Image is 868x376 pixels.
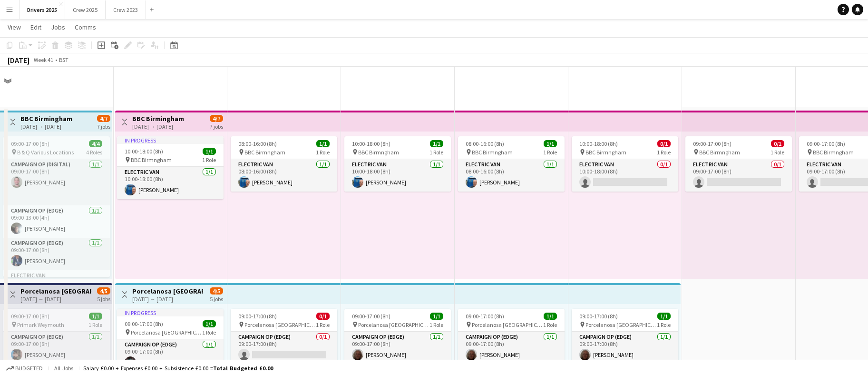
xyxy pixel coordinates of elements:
[89,313,102,320] span: 1/1
[685,136,792,192] app-job-card: 09:00-17:00 (8h)0/1 BBC Birmngham1 RoleElectric Van0/109:00-17:00 (8h)
[352,313,390,320] span: 09:00-17:00 (8h)
[75,23,96,31] span: Comms
[458,136,565,192] app-job-card: 08:00-16:00 (8h)1/1 BBC Birmngham1 RoleElectric Van1/108:00-16:00 (8h)[PERSON_NAME]
[231,136,337,192] app-job-card: 08:00-16:00 (8h)1/1 BBC Birmngham1 RoleElectric Van1/108:00-16:00 (8h)[PERSON_NAME]
[685,159,792,192] app-card-role: Electric Van0/109:00-17:00 (8h)
[20,114,72,123] h3: BBC Birmingham
[210,115,223,122] span: 4/7
[579,140,618,147] span: 10:00-18:00 (8h)
[117,167,224,199] app-card-role: Electric Van1/110:00-18:00 (8h)[PERSON_NAME]
[17,321,64,328] span: Primark Weymouth
[31,56,55,63] span: Week 41
[131,329,202,336] span: Porcelanosa [GEOGRAPHIC_DATA]
[125,148,163,155] span: 10:00-18:00 (8h)
[97,115,110,122] span: 4/7
[316,321,330,328] span: 1 Role
[238,313,277,320] span: 09:00-17:00 (8h)
[8,55,29,65] div: [DATE]
[51,23,65,31] span: Jobs
[125,320,163,327] span: 09:00-17:00 (8h)
[430,313,443,320] span: 1/1
[117,339,224,372] app-card-role: Campaign Op (Edge)1/109:00-17:00 (8h)[PERSON_NAME]
[657,313,671,320] span: 1/1
[17,149,74,156] span: B & Q Various Locations
[210,122,223,130] div: 7 jobs
[20,123,72,130] div: [DATE] → [DATE]
[458,309,565,364] app-job-card: 09:00-17:00 (8h)1/1 Porcelanosa [GEOGRAPHIC_DATA]1 RoleCampaign Op (Edge)1/109:00-17:00 (8h)[PERS...
[344,136,451,192] app-job-card: 10:00-18:00 (8h)1/1 BBC Birmngham1 RoleElectric Van1/110:00-18:00 (8h)[PERSON_NAME]
[458,332,565,364] app-card-role: Campaign Op (Edge)1/109:00-17:00 (8h)[PERSON_NAME]
[3,270,110,316] app-card-role-placeholder: Electric Van
[97,295,110,303] div: 5 jobs
[3,159,110,205] app-card-role: Campaign Op (Digital)1/109:00-17:00 (8h)[PERSON_NAME]
[132,123,184,130] div: [DATE] → [DATE]
[771,140,784,147] span: 0/1
[65,0,106,19] button: Crew 2025
[344,309,451,364] app-job-card: 09:00-17:00 (8h)1/1 Porcelanosa [GEOGRAPHIC_DATA]1 RoleCampaign Op (Edge)1/109:00-17:00 (8h)[PERS...
[4,21,25,33] a: View
[585,149,626,156] span: BBC Birmngham
[117,136,224,144] div: In progress
[210,295,223,303] div: 5 jobs
[466,313,504,320] span: 09:00-17:00 (8h)
[543,321,557,328] span: 1 Role
[231,309,337,364] app-job-card: 09:00-17:00 (8h)0/1 Porcelanosa [GEOGRAPHIC_DATA]1 RoleCampaign Op (Edge)0/109:00-17:00 (8h)
[572,309,678,364] app-job-card: 09:00-17:00 (8h)1/1 Porcelanosa [GEOGRAPHIC_DATA]1 RoleCampaign Op (Edge)1/109:00-17:00 (8h)[PERS...
[429,149,443,156] span: 1 Role
[97,122,110,130] div: 7 jobs
[210,287,223,295] span: 4/5
[807,140,845,147] span: 09:00-17:00 (8h)
[543,149,557,156] span: 1 Role
[203,320,216,327] span: 1/1
[572,332,678,364] app-card-role: Campaign Op (Edge)1/109:00-17:00 (8h)[PERSON_NAME]
[88,321,102,328] span: 1 Role
[316,140,330,147] span: 1/1
[358,321,429,328] span: Porcelanosa [GEOGRAPHIC_DATA]
[657,140,671,147] span: 0/1
[699,149,740,156] span: BBC Birmngham
[20,287,91,295] h3: Porcelanosa [GEOGRAPHIC_DATA]
[83,365,273,372] div: Salary £0.00 + Expenses £0.00 + Subsistence £0.00 =
[657,321,671,328] span: 1 Role
[117,309,224,372] app-job-card: In progress09:00-17:00 (8h)1/1 Porcelanosa [GEOGRAPHIC_DATA]1 RoleCampaign Op (Edge)1/109:00-17:0...
[544,140,557,147] span: 1/1
[5,363,44,374] button: Budgeted
[71,21,100,33] a: Comms
[52,365,75,372] span: All jobs
[231,159,337,192] app-card-role: Electric Van1/108:00-16:00 (8h)[PERSON_NAME]
[203,148,216,155] span: 1/1
[3,136,110,277] app-job-card: 09:00-17:00 (8h)4/4 B & Q Various Locations4 RolesCampaign Op (Digital)1/109:00-17:00 (8h)[PERSON...
[97,287,110,295] span: 4/5
[770,149,784,156] span: 1 Role
[3,238,110,270] app-card-role: Campaign Op (Edge)1/109:00-17:00 (8h)[PERSON_NAME]
[466,140,504,147] span: 08:00-16:00 (8h)
[579,313,618,320] span: 09:00-17:00 (8h)
[106,0,146,19] button: Crew 2023
[213,365,273,372] span: Total Budgeted £0.00
[430,140,443,147] span: 1/1
[117,136,224,199] app-job-card: In progress10:00-18:00 (8h)1/1 BBC Birmngham1 RoleElectric Van1/110:00-18:00 (8h)[PERSON_NAME]
[244,149,285,156] span: BBC Birmngham
[132,295,203,303] div: [DATE] → [DATE]
[813,149,854,156] span: BBC Birmngham
[316,149,330,156] span: 1 Role
[117,309,224,316] div: In progress
[458,159,565,192] app-card-role: Electric Van1/108:00-16:00 (8h)[PERSON_NAME]
[8,23,21,31] span: View
[132,114,184,123] h3: BBC Birmingham
[20,0,65,19] button: Drivers 2025
[585,321,657,328] span: Porcelanosa [GEOGRAPHIC_DATA]
[131,156,172,163] span: BBC Birmngham
[15,365,43,372] span: Budgeted
[11,313,49,320] span: 09:00-17:00 (8h)
[429,321,443,328] span: 1 Role
[472,321,543,328] span: Porcelanosa [GEOGRAPHIC_DATA]
[20,295,91,303] div: [DATE] → [DATE]
[30,23,41,31] span: Edit
[572,136,678,192] app-job-card: 10:00-18:00 (8h)0/1 BBC Birmngham1 RoleElectric Van0/110:00-18:00 (8h)
[59,56,68,63] div: BST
